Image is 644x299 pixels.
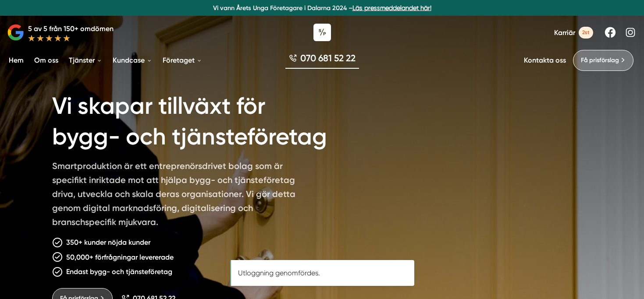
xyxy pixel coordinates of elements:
[32,49,60,71] a: Om oss
[238,268,406,278] p: Utloggning genomfördes.
[4,4,640,12] p: Vi vann Årets Unga Företagare i Dalarna 2024 –
[67,49,104,71] a: Tjänster
[111,49,154,71] a: Kundcase
[352,4,431,11] a: Läs pressmeddelandet här!
[554,28,575,37] span: Karriär
[66,266,172,277] p: Endast bygg- och tjänsteföretag
[581,56,619,65] span: Få prisförslag
[554,27,593,39] a: Karriär 2st
[285,52,359,69] a: 070 681 52 22
[300,52,356,64] span: 070 681 52 22
[66,252,174,263] p: 50,000+ förfrågningar levererade
[28,23,114,34] p: 5 av 5 från 150+ omdömen
[7,49,25,71] a: Hem
[66,237,150,248] p: 350+ kunder nöjda kunder
[52,81,359,159] h1: Vi skapar tillväxt för bygg- och tjänsteföretag
[52,159,305,232] p: Smartproduktion är ett entreprenörsdrivet bolag som är specifikt inriktade mot att hjälpa bygg- o...
[524,56,566,64] a: Kontakta oss
[579,27,593,39] span: 2st
[573,50,633,71] a: Få prisförslag
[161,49,204,71] a: Företaget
